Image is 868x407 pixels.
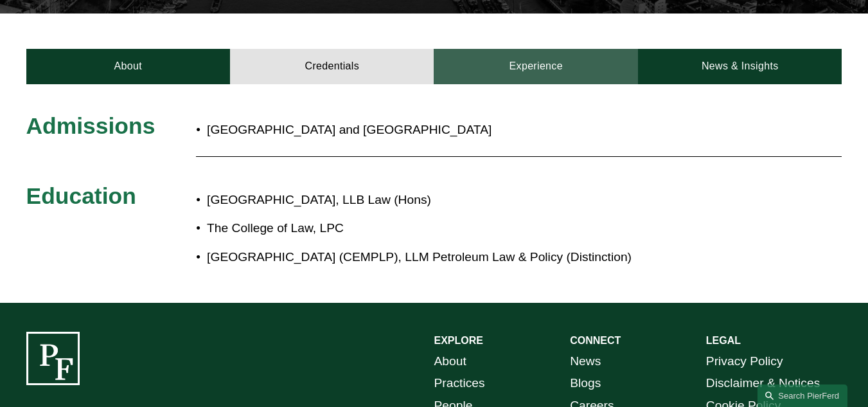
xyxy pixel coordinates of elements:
a: News [570,350,601,373]
span: Admissions [26,113,155,139]
a: News & Insights [638,49,842,84]
p: [GEOGRAPHIC_DATA] and [GEOGRAPHIC_DATA] [207,119,502,141]
strong: EXPLORE [434,335,483,346]
a: About [26,49,230,84]
span: Education [26,183,136,209]
a: Blogs [570,372,601,395]
a: About [434,350,466,373]
p: The College of Law, LPC [207,217,740,240]
p: [GEOGRAPHIC_DATA] (CEMPLP), LLM Petroleum Law & Policy (Distinction) [207,246,740,269]
strong: LEGAL [706,335,741,346]
a: Practices [434,372,485,395]
a: Disclaimer & Notices [706,372,820,395]
p: [GEOGRAPHIC_DATA], LLB Law (Hons) [207,189,740,212]
a: Privacy Policy [706,350,783,373]
a: Credentials [230,49,434,84]
strong: CONNECT [570,335,621,346]
a: Search this site [757,384,847,407]
a: Experience [434,49,638,84]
